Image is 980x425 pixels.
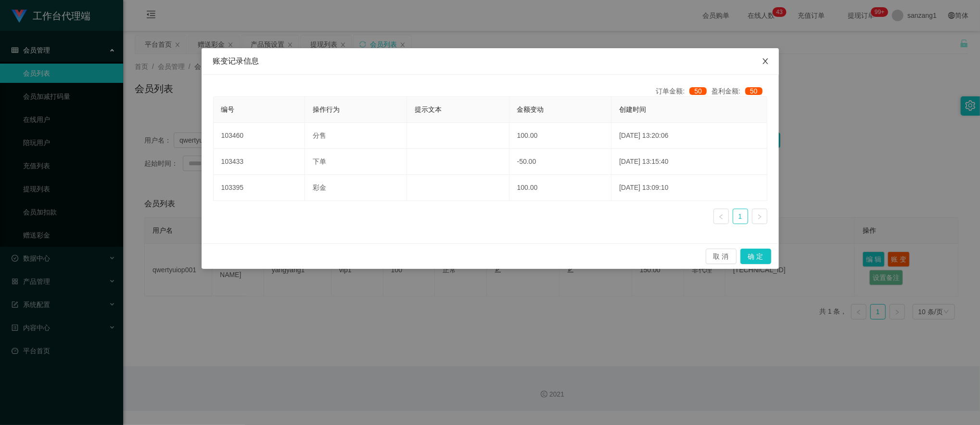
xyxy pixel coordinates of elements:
i: 图标: right [757,214,763,220]
li: 上一页 [713,209,729,224]
div: 订单金额: [656,86,712,96]
span: 创建时间 [619,106,646,113]
button: Close [752,48,779,75]
div: 盈利金额: [712,86,767,96]
td: 100.00 [509,123,611,149]
button: 取 消 [706,249,737,264]
button: 确 定 [740,249,771,264]
li: 下一页 [752,209,767,224]
td: 103395 [214,175,305,201]
td: 103433 [214,149,305,175]
td: 103460 [214,123,305,149]
td: 100.00 [509,175,611,201]
span: 操作行为 [313,106,340,113]
a: 1 [733,209,748,224]
td: [DATE] 13:09:10 [611,175,767,201]
td: [DATE] 13:15:40 [611,149,767,175]
i: 图标: left [718,214,724,220]
div: 账变记录信息 [213,56,767,66]
span: 编号 [221,106,235,113]
td: 彩金 [305,175,407,201]
span: 50 [745,87,763,95]
span: 50 [689,87,707,95]
i: 图标: close [762,57,769,65]
td: -50.00 [509,149,611,175]
td: 分售 [305,123,407,149]
td: 下单 [305,149,407,175]
span: 提示文本 [415,106,442,113]
td: [DATE] 13:20:06 [611,123,767,149]
span: 金额变动 [517,106,544,113]
li: 1 [733,209,748,224]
